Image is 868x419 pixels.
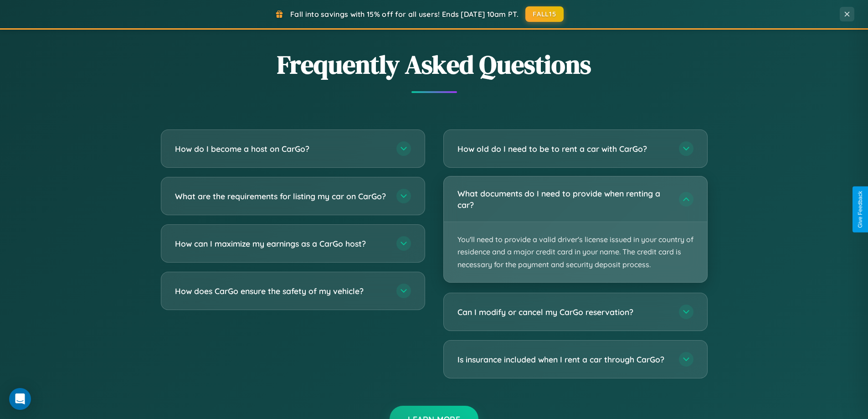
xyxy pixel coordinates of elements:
[175,191,387,202] h3: What are the requirements for listing my car on CarGo?
[457,188,670,210] h3: What documents do I need to provide when renting a car?
[175,238,387,249] h3: How can I maximize my earnings as a CarGo host?
[857,191,863,228] div: Give Feedback
[161,47,708,82] h2: Frequently Asked Questions
[457,354,670,365] h3: Is insurance included when I rent a car through CarGo?
[525,6,564,22] button: FALL15
[457,306,670,318] h3: Can I modify or cancel my CarGo reservation?
[290,10,519,19] span: Fall into savings with 15% off for all users! Ends [DATE] 10am PT.
[457,143,670,155] h3: How old do I need to be to rent a car with CarGo?
[444,222,707,282] p: You'll need to provide a valid driver's license issued in your country of residence and a major c...
[9,388,31,410] div: Open Intercom Messenger
[175,285,387,297] h3: How does CarGo ensure the safety of my vehicle?
[175,143,387,155] h3: How do I become a host on CarGo?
